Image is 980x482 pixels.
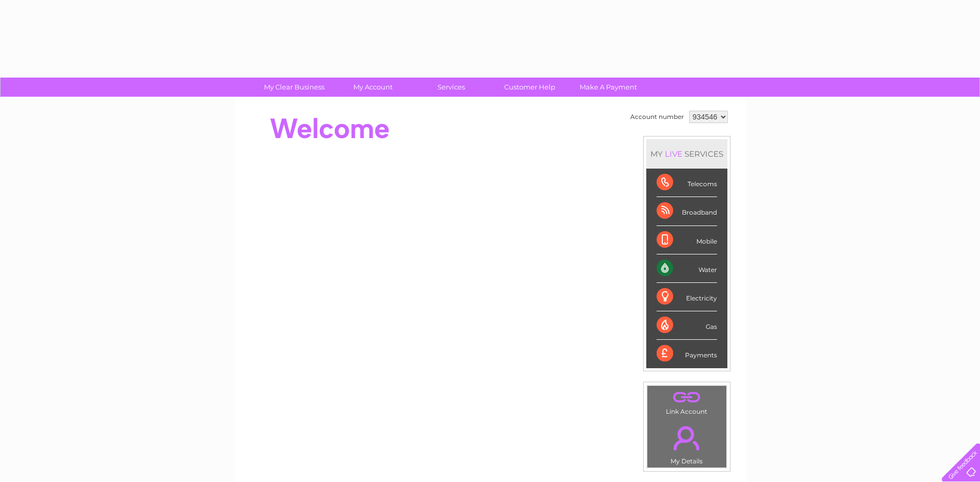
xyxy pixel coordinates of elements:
[646,139,727,169] div: MY SERVICES
[330,78,415,97] a: My Account
[657,254,717,283] div: Water
[657,226,717,254] div: Mobile
[650,388,724,406] a: .
[657,169,717,197] div: Telecoms
[657,283,717,311] div: Electricity
[252,78,337,97] a: My Clear Business
[647,385,727,418] td: Link Account
[566,78,651,97] a: Make A Payment
[487,78,572,97] a: Customer Help
[650,420,724,456] a: .
[647,417,727,468] td: My Details
[409,78,494,97] a: Services
[657,311,717,340] div: Gas
[663,149,685,159] div: LIVE
[657,197,717,225] div: Broadband
[628,108,687,126] td: Account number
[657,340,717,368] div: Payments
